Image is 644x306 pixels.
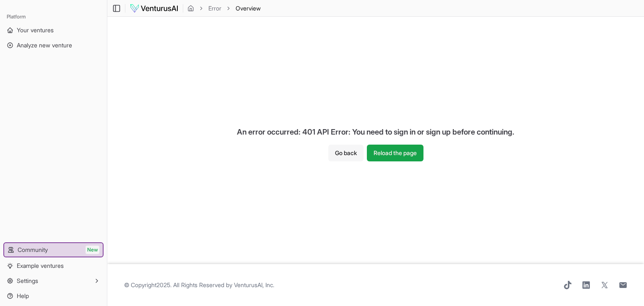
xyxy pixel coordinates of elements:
[3,274,104,288] button: Settings
[187,4,261,13] nav: breadcrumb
[3,259,104,272] a: Example ventures
[234,281,273,288] a: VenturusAI, Inc
[130,3,179,13] img: logo
[17,26,54,34] span: Your ventures
[230,119,521,145] div: An error occurred: 401 API Error: You need to sign in or sign up before continuing.
[328,145,364,161] button: Go back
[3,289,104,303] a: Help
[17,41,72,49] span: Analyze new venture
[17,292,29,300] span: Help
[367,145,423,161] button: Reload the page
[124,281,274,289] span: © Copyright 2025 . All Rights Reserved by .
[236,4,261,13] span: Overview
[4,243,103,257] a: CommunityNew
[17,277,38,285] span: Settings
[17,262,64,270] span: Example ventures
[3,10,104,23] div: Platform
[18,246,48,254] span: Community
[3,39,104,52] a: Analyze new venture
[3,23,104,37] a: Your ventures
[208,4,221,13] a: Error
[86,246,99,254] span: New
